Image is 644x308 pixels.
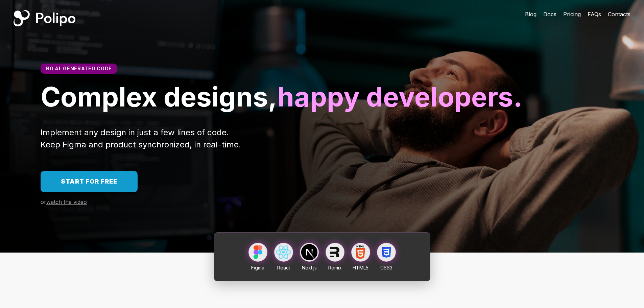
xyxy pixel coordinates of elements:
span: HTML5 [353,265,368,270]
span: Remix [328,265,342,270]
span: Figma [251,265,264,270]
a: FAQs [588,10,601,18]
a: orwatch the video [41,199,87,205]
a: Contacts [608,10,630,18]
span: Pricing [563,11,581,18]
span: Implement any design in just a few lines of code. Keep Figma and product synchronized, in real-time. [41,127,241,149]
span: CSS3 [380,265,392,270]
span: No AI-generated code [46,66,112,71]
span: React [277,265,290,270]
span: Contacts [608,11,630,18]
span: FAQs [588,11,601,18]
span: Docs [543,11,556,18]
a: Blog [525,10,536,18]
a: Pricing [563,10,581,18]
a: Docs [543,10,556,18]
span: or [41,198,46,205]
span: Next.js [302,265,317,270]
span: Blog [525,11,536,18]
span: happy developers. [277,80,523,113]
a: Start for free [41,171,138,192]
span: watch the video [46,198,87,205]
span: Start for free [61,178,117,185]
span: Complex designs, [41,80,277,113]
